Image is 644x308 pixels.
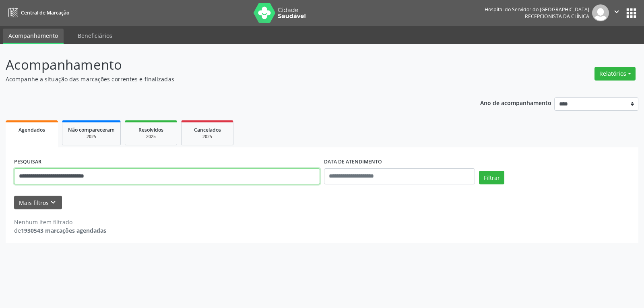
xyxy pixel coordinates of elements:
[21,227,106,234] strong: 1930543 marcações agendadas
[21,9,69,16] span: Central de Marcação
[525,13,589,20] span: Recepcionista da clínica
[131,134,171,140] div: 2025
[3,29,64,44] a: Acompanhamento
[68,126,115,133] span: Não compareceram
[594,67,636,81] button: Relatórios
[14,196,62,210] button: Mais filtroskeyboard_arrow_down
[72,29,118,43] a: Beneficiários
[187,134,227,140] div: 2025
[19,126,45,133] span: Agendados
[324,156,382,168] label: DATA DE ATENDIMENTO
[14,226,106,235] div: de
[138,126,163,133] span: Resolvidos
[592,4,609,21] img: img
[479,171,504,184] button: Filtrar
[624,6,638,20] button: apps
[68,134,115,140] div: 2025
[49,198,58,207] i: keyboard_arrow_down
[485,6,589,13] div: Hospital do Servidor do [GEOGRAPHIC_DATA]
[609,4,624,21] button: 
[14,156,41,168] label: PESQUISAR
[6,75,448,83] p: Acompanhe a situação das marcações correntes e finalizadas
[194,126,221,133] span: Cancelados
[480,97,551,107] p: Ano de acompanhamento
[612,7,621,16] i: 
[6,55,448,75] p: Acompanhamento
[14,218,106,226] div: Nenhum item filtrado
[6,6,69,19] a: Central de Marcação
